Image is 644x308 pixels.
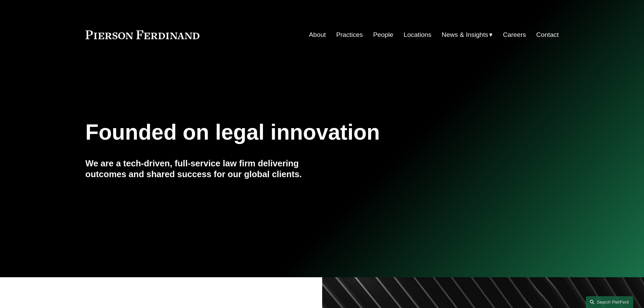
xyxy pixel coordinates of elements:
[336,28,363,41] a: Practices
[503,28,526,41] a: Careers
[536,28,558,41] a: Contact
[442,29,488,41] span: News & Insights
[373,28,393,41] a: People
[586,296,633,308] a: Search this site
[86,158,322,180] h4: We are a tech-driven, full-service law firm delivering outcomes and shared success for our global...
[86,120,480,145] h1: Founded on legal innovation
[404,28,431,41] a: Locations
[442,28,493,41] a: folder dropdown
[309,28,326,41] a: About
